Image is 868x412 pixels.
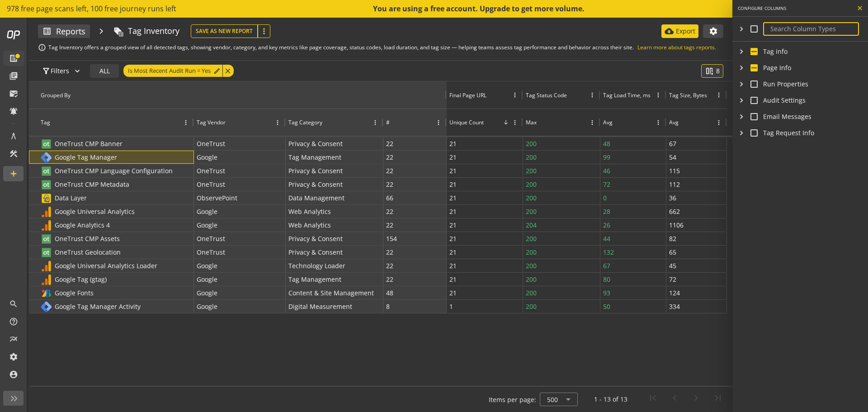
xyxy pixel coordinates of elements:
p: 22 [386,151,393,164]
div: Items per page: [489,395,536,404]
p: 22 [386,273,393,286]
p: 21 [449,259,457,272]
div: Unique Count [449,118,484,126]
p: 124 [669,286,680,299]
span: Google [197,259,217,272]
p: 200 [526,300,537,313]
button: Last page [707,388,729,410]
mat-icon: account_circle [9,370,18,379]
mat-icon: chevron_right [738,80,745,89]
mat-icon: edit [213,67,221,75]
mat-icon: search [9,299,18,308]
span: ALL [99,63,110,79]
span: ObservePoint [197,191,237,204]
span: Google [197,286,217,299]
span: Privacy & Consent [288,232,343,245]
mat-icon: chevron_right [738,47,745,56]
button: Tag info [763,47,788,56]
input: Search Column Types [770,25,852,33]
p: 132 [603,246,614,259]
mat-icon: add [9,169,18,178]
mat-icon: cloud_download [665,27,674,36]
mat-icon: list_alt [42,27,52,36]
mat-icon: chevron_right [738,63,745,72]
mat-icon: mark_email_read [9,89,18,98]
span: Google Analytics 4 [55,221,110,229]
mat-icon: splitscreen_vertical_add [705,66,714,76]
button: Toggle Email Messages expanded [738,113,745,120]
p: 200 [526,151,537,164]
span: Is Most Recent Audit Run = Yes [128,65,211,77]
span: Technology Loader [288,259,345,272]
span: Privacy & Consent [288,246,343,259]
mat-icon: multiline_chart [9,335,18,344]
p: 45 [669,259,676,272]
img: Google Tag (gtag) [40,274,52,286]
p: 21 [449,246,457,259]
p: 50 [603,300,610,313]
button: Toggle Page Info expanded [738,64,745,71]
button: Toggle Tag info expanded [738,48,745,55]
div: Tag Inventory [128,25,179,37]
span: Google Tag Manager Activity [55,302,141,311]
mat-icon: sell [113,27,123,36]
mat-icon: architecture [9,132,18,141]
div: Avg [669,118,679,126]
p: 21 [449,205,457,218]
mat-icon: construction [9,149,18,158]
span: Tag Management [288,273,341,286]
span: Google [197,273,217,286]
mat-icon: chevron_right [738,112,745,121]
mat-icon: expand_more [73,66,82,76]
button: Toggle Tag Request Info expanded [738,129,745,137]
p: 22 [386,218,393,232]
p: 46 [603,164,610,177]
img: OneTrust Geolocation [40,246,52,259]
p: 200 [526,273,537,286]
p: 48 [603,137,610,150]
p: 154 [386,232,397,245]
p: 82 [669,232,676,245]
button: Next page [685,388,707,410]
mat-icon: chevron_right [738,24,745,33]
mat-icon: list_alt [9,54,18,63]
mat-icon: info_outline [38,43,46,52]
button: Save As New Report [191,24,258,38]
span: Privacy & Consent [288,178,343,191]
div: Tag Vendor [197,118,226,126]
p: 72 [669,273,676,286]
p: 21 [449,273,457,286]
button: Previous page [664,388,685,410]
p: 200 [526,191,537,204]
img: OneTrust CMP Banner [40,138,52,150]
span: Google Tag (gtag) [55,275,107,284]
div: Tag Category [288,118,322,126]
span: Privacy & Consent [288,164,343,177]
button: Tag Request Info [763,128,814,137]
span: Google Tag Manager [55,153,117,161]
span: 8 [716,66,720,76]
span: OneTrust CMP Assets [55,234,120,243]
img: OneTrust CMP Assets [40,233,52,245]
p: 21 [449,286,457,299]
div: Final Page URL [449,91,486,99]
p: 66 [386,191,393,204]
mat-icon: more_vert [259,27,269,36]
mat-icon: library_books [9,71,18,81]
img: Google Tag Manager Activity [40,301,52,313]
button: First page [642,388,664,410]
p: 115 [669,164,680,177]
p: 21 [449,178,457,191]
span: Data Layer [55,194,87,202]
p: 28 [603,205,610,218]
span: OneTrust CMP Banner [55,139,123,148]
p: 0 [603,191,607,204]
div: Tag Load Time, ms [603,91,651,99]
p: 22 [386,178,393,191]
span: Google Fonts [55,289,94,297]
p: 22 [386,164,393,177]
p: 93 [603,286,610,299]
img: OneTrust CMP Language Configuration [40,165,52,177]
p: 22 [386,205,393,218]
span: OneTrust [197,137,225,150]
